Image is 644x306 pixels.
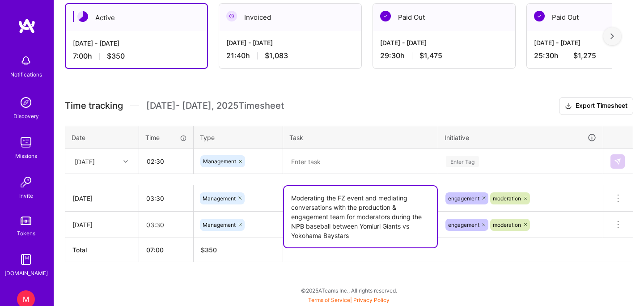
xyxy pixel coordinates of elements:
[448,221,479,228] span: engagement
[139,238,194,262] th: 07:00
[380,38,508,47] div: [DATE] - [DATE]
[146,100,284,111] span: [DATE] - [DATE] , 2025 Timesheet
[610,33,614,39] img: right
[203,221,236,228] span: Management
[201,246,217,254] span: $ 350
[77,11,88,22] img: Active
[203,195,236,202] span: Management
[72,194,131,203] div: [DATE]
[21,217,31,225] img: tokens
[13,111,39,121] div: Discovery
[139,213,193,237] input: HH:MM
[66,4,207,31] div: Active
[18,18,36,34] img: logo
[445,132,597,143] div: Initiative
[17,173,35,191] img: Invite
[145,133,187,142] div: Time
[373,4,515,31] div: Paid Out
[308,297,390,303] span: |
[573,51,596,60] span: $1,275
[380,11,391,21] img: Paid Out
[17,251,35,268] img: guide book
[203,158,236,165] span: Management
[75,157,95,166] div: [DATE]
[565,102,572,111] i: icon Download
[614,158,621,165] img: Submit
[493,195,521,202] span: moderation
[419,51,442,60] span: $1,475
[123,159,128,164] i: icon Chevron
[380,51,508,60] div: 29:30 h
[140,149,193,173] input: HH:MM
[219,4,361,31] div: Invoiced
[17,93,35,111] img: discovery
[72,220,131,229] div: [DATE]
[534,11,545,21] img: Paid Out
[283,126,438,149] th: Task
[226,51,354,60] div: 21:40 h
[54,279,644,302] div: © 2025 ATeams Inc., All rights reserved.
[17,133,35,151] img: teamwork
[65,100,123,111] span: Time tracking
[17,52,35,70] img: bell
[65,238,139,262] th: Total
[226,38,354,47] div: [DATE] - [DATE]
[493,221,521,228] span: moderation
[353,297,390,303] a: Privacy Policy
[194,126,283,149] th: Type
[73,38,200,48] div: [DATE] - [DATE]
[4,268,48,278] div: [DOMAIN_NAME]
[559,97,633,115] button: Export Timesheet
[446,154,479,168] div: Enter Tag
[10,70,42,79] div: Notifications
[19,191,33,200] div: Invite
[15,151,37,161] div: Missions
[265,51,288,60] span: $1,083
[226,11,237,21] img: Invoiced
[73,51,200,61] div: 7:00 h
[308,297,350,303] a: Terms of Service
[65,126,139,149] th: Date
[17,229,35,238] div: Tokens
[448,195,479,202] span: engagement
[107,51,125,61] span: $350
[139,187,193,210] input: HH:MM
[284,186,437,247] textarea: Moderating the FZ event and mediating conversations with the production & engagement team for mod...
